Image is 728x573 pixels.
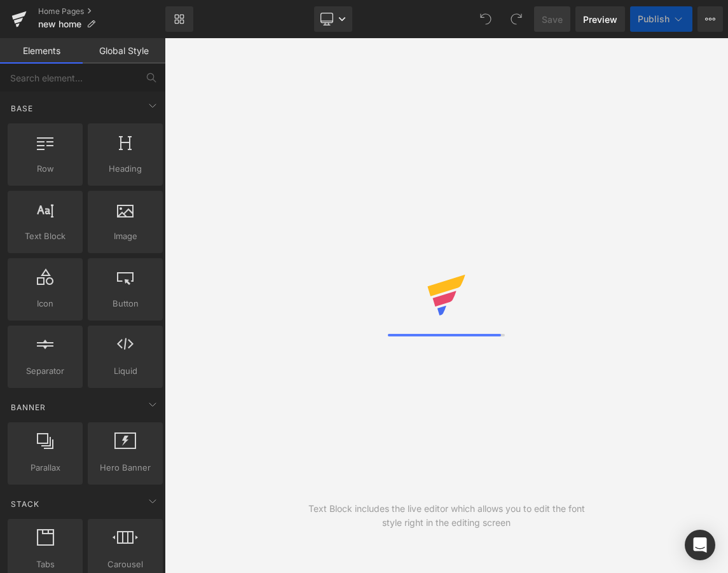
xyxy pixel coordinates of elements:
[92,297,159,310] span: Button
[583,13,617,26] span: Preview
[10,498,41,510] span: Stack
[638,14,670,24] span: Publish
[473,6,498,32] button: Undo
[11,230,79,243] span: Text Block
[575,6,625,32] a: Preview
[38,6,165,17] a: Home Pages
[92,162,159,176] span: Heading
[697,6,723,32] button: More
[11,162,79,176] span: Row
[11,558,79,571] span: Tabs
[630,6,692,32] button: Publish
[504,6,529,32] button: Redo
[83,38,165,64] a: Global Style
[38,19,81,29] span: new home
[165,6,193,32] a: New Library
[92,558,159,571] span: Carousel
[10,401,47,413] span: Banner
[92,364,159,378] span: Liquid
[11,297,79,310] span: Icon
[11,461,79,474] span: Parallax
[685,530,715,560] div: Open Intercom Messenger
[92,461,159,474] span: Hero Banner
[10,102,34,114] span: Base
[92,230,159,243] span: Image
[306,502,587,530] div: Text Block includes the live editor which allows you to edit the font style right in the editing ...
[11,364,79,378] span: Separator
[542,13,563,26] span: Save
